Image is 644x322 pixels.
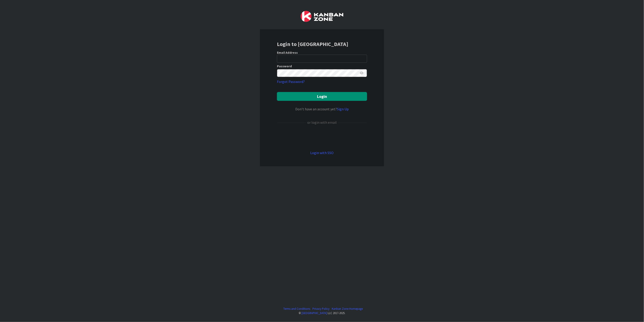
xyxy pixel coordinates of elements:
a: Login with SSO [310,150,334,155]
b: Login to [GEOGRAPHIC_DATA] [277,41,348,48]
iframe: Sign in with Google Button [275,133,369,143]
a: Terms and Conditions [284,307,310,311]
a: Kanban Zone Homepage [332,307,363,311]
label: Email Address [277,51,298,55]
button: Login [277,92,367,101]
img: Kanban Zone [301,11,343,22]
div: Don’t have an account yet? [277,106,367,112]
label: Password [277,65,292,68]
div: © LLC 2017- 2025 . [281,311,363,315]
a: Forgot Password? [277,79,305,84]
a: [GEOGRAPHIC_DATA] [302,311,327,315]
div: or login with email [306,120,338,125]
a: Privacy Policy [313,307,330,311]
a: Sign Up [337,107,349,111]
